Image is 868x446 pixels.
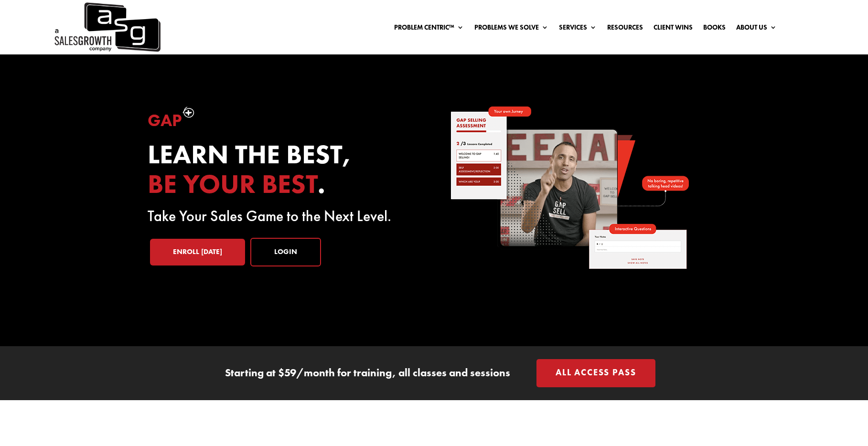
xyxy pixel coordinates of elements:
h2: Learn the best, . [148,140,418,203]
a: Problems We Solve [474,24,548,34]
img: self-paced-sales-course-online [450,106,689,269]
a: Enroll [DATE] [150,239,245,265]
img: plus-symbol-white [182,106,194,117]
p: Take Your Sales Game to the Next Level. [148,211,418,222]
span: Gap [148,109,182,131]
a: Client Wins [654,24,693,34]
a: Services [559,24,597,34]
span: be your best [148,167,318,201]
a: Problem Centric™ [394,24,464,34]
a: Resources [607,24,643,34]
a: About Us [736,24,777,34]
a: Books [703,24,726,34]
a: All Access Pass [536,359,655,387]
a: Login [250,238,321,266]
